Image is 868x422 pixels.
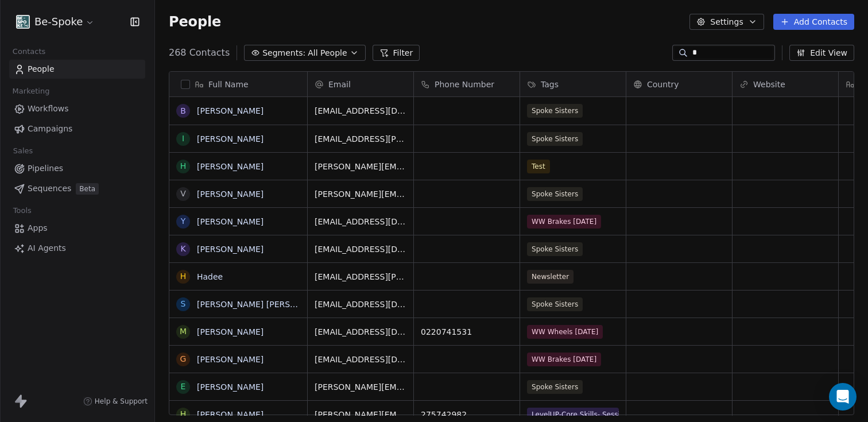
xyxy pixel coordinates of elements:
[180,353,187,365] div: G
[527,242,583,256] span: Spoke Sisters
[315,271,406,282] span: [EMAIL_ADDRESS][PERSON_NAME][DOMAIN_NAME]
[14,12,97,32] button: Be-Spoke
[16,15,30,29] img: Facebook%20profile%20picture.png
[527,380,583,394] span: Spoke Sisters
[527,215,601,229] span: WW Brakes [DATE]
[197,327,263,336] a: [PERSON_NAME]
[527,353,601,366] span: WW Brakes [DATE]
[789,45,854,61] button: Edit View
[527,325,603,339] span: WW Wheels [DATE]
[527,104,583,118] span: Spoke Sisters
[197,245,263,254] a: [PERSON_NAME]
[689,14,764,30] button: Settings
[626,72,732,96] div: Country
[647,79,679,90] span: Country
[773,14,854,30] button: Add Contacts
[315,133,406,145] span: [EMAIL_ADDRESS][PERSON_NAME][DOMAIN_NAME]
[28,242,66,254] span: AI Agents
[9,219,145,238] a: Apps
[28,123,72,135] span: Campaigns
[315,105,406,117] span: [EMAIL_ADDRESS][DOMAIN_NAME]
[197,410,263,419] a: [PERSON_NAME]
[328,79,351,90] span: Email
[527,270,573,284] span: Newsletter
[315,243,406,255] span: [EMAIL_ADDRESS][DOMAIN_NAME]
[197,106,263,115] a: [PERSON_NAME]
[421,409,513,420] span: 275742982
[9,239,145,258] a: AI Agents
[180,408,187,420] div: H
[28,63,55,75] span: People
[76,183,99,195] span: Beta
[373,45,420,61] button: Filter
[8,142,38,160] span: Sales
[181,381,186,393] div: E
[829,383,857,411] div: Open Intercom Messenger
[180,243,185,255] div: K
[308,47,347,59] span: All People
[197,217,263,226] a: [PERSON_NAME]
[208,79,249,90] span: Full Name
[753,79,785,90] span: Website
[414,72,520,96] div: Phone Number
[169,13,221,30] span: People
[180,160,187,172] div: H
[9,99,145,118] a: Workflows
[315,216,406,227] span: [EMAIL_ADDRESS][DOMAIN_NAME]
[315,161,406,172] span: [PERSON_NAME][EMAIL_ADDRESS][DOMAIN_NAME]
[9,119,145,138] a: Campaigns
[180,105,186,117] div: B
[180,188,186,200] div: V
[7,43,51,60] span: Contacts
[7,83,55,100] span: Marketing
[28,103,69,115] span: Workflows
[169,72,307,96] div: Full Name
[197,355,263,364] a: [PERSON_NAME]
[95,397,148,406] span: Help & Support
[315,299,406,310] span: [EMAIL_ADDRESS][DOMAIN_NAME]
[435,79,494,90] span: Phone Number
[83,397,148,406] a: Help & Support
[182,133,184,145] div: I
[28,222,48,234] span: Apps
[315,188,406,200] span: [PERSON_NAME][EMAIL_ADDRESS][DOMAIN_NAME]
[9,179,145,198] a: SequencesBeta
[527,160,550,173] span: Test
[28,183,71,195] span: Sequences
[527,408,619,421] span: LevelUP-Core Skills- Session 4-[DATE]
[527,187,583,201] span: Spoke Sisters
[421,326,513,338] span: 0220741531
[9,60,145,79] a: People
[308,72,413,96] div: Email
[197,382,263,392] a: [PERSON_NAME]
[527,297,583,311] span: Spoke Sisters
[541,79,559,90] span: Tags
[315,409,406,420] span: [PERSON_NAME][EMAIL_ADDRESS][DOMAIN_NAME]
[28,162,63,175] span: Pipelines
[262,47,305,59] span: Segments:
[169,46,230,60] span: 268 Contacts
[169,97,308,416] div: grid
[8,202,36,219] span: Tools
[197,272,223,281] a: Hadee
[197,134,263,144] a: [PERSON_NAME]
[520,72,626,96] div: Tags
[180,270,187,282] div: H
[527,132,583,146] span: Spoke Sisters
[197,189,263,199] a: [PERSON_NAME]
[315,354,406,365] span: [EMAIL_ADDRESS][DOMAIN_NAME]
[9,159,145,178] a: Pipelines
[733,72,838,96] div: Website
[197,162,263,171] a: [PERSON_NAME]
[197,300,333,309] a: [PERSON_NAME] [PERSON_NAME]
[181,215,186,227] div: Y
[315,381,406,393] span: [PERSON_NAME][EMAIL_ADDRESS][DOMAIN_NAME]
[181,298,186,310] div: S
[34,14,83,29] span: Be-Spoke
[180,326,187,338] div: M
[315,326,406,338] span: [EMAIL_ADDRESS][DOMAIN_NAME]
